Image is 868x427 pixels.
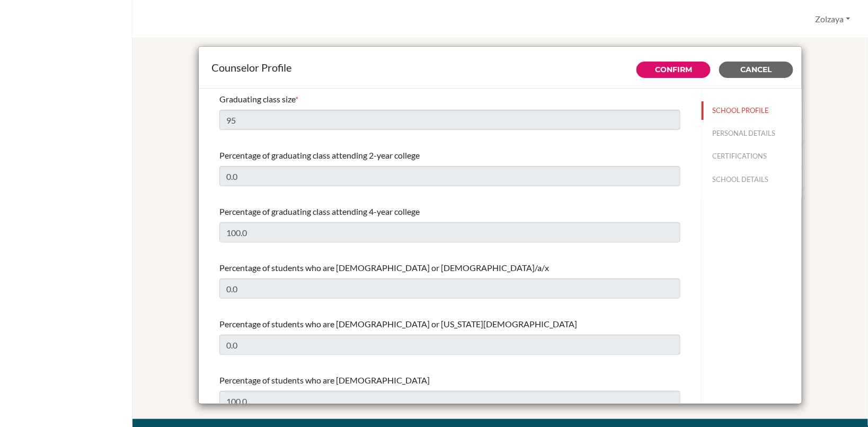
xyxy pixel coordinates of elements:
[219,206,420,216] span: Percentage of graduating class attending 4-year college
[219,263,549,273] span: Percentage of students who are [DEMOGRAPHIC_DATA] or [DEMOGRAPHIC_DATA]/a/x
[219,319,577,329] span: Percentage of students who are [DEMOGRAPHIC_DATA] or [US_STATE][DEMOGRAPHIC_DATA]
[702,170,802,189] button: SCHOOL DETAILS
[702,101,802,120] button: SCHOOL PROFILE
[219,150,420,160] span: Percentage of graduating class attending 2-year college
[219,375,430,385] span: Percentage of students who are [DEMOGRAPHIC_DATA]
[211,59,789,75] div: Counselor Profile
[219,94,295,104] span: Graduating class size
[702,147,802,165] button: CERTIFICATIONS
[811,9,855,29] button: Zolzaya
[702,124,802,143] button: PERSONAL DETAILS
